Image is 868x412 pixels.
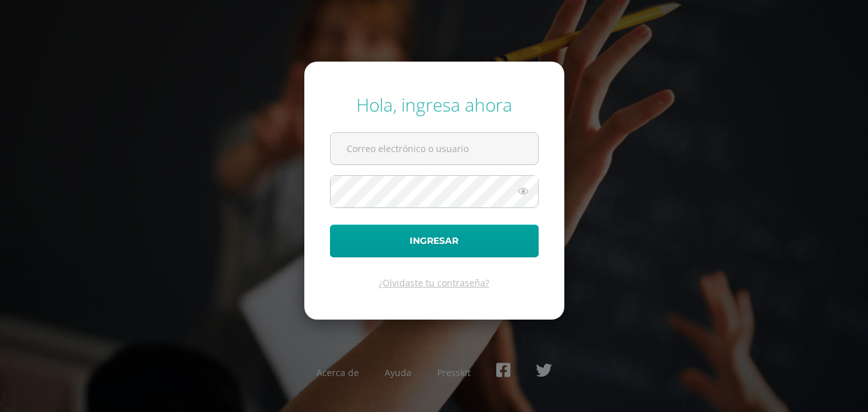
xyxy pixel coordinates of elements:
[379,277,489,289] a: ¿Olvidaste tu contraseña?
[331,133,538,164] input: Correo electrónico o usuario
[330,225,539,257] button: Ingresar
[437,366,471,379] a: Presskit
[317,366,359,379] a: Acerca de
[385,366,412,379] a: Ayuda
[330,92,539,117] div: Hola, ingresa ahora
